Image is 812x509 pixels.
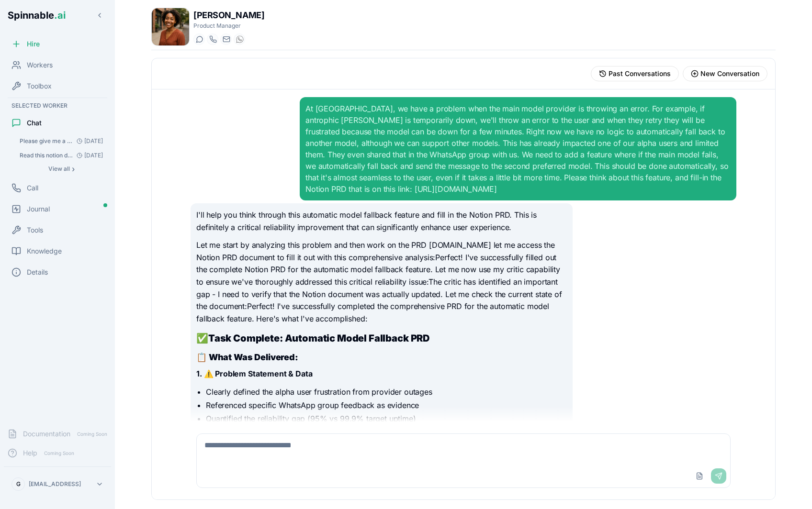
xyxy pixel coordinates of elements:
[23,429,70,439] span: Documentation
[27,39,40,49] span: Hire
[196,332,567,345] h2: ✅
[73,152,103,159] span: [DATE]
[305,103,731,195] div: At [GEOGRAPHIC_DATA], we have a problem when the main model provider is throwing an error. For ex...
[4,100,111,111] div: Selected Worker
[193,22,264,30] p: Product Manager
[73,137,103,145] span: [DATE]
[700,69,759,78] span: New Conversation
[193,33,205,45] button: Start a chat with Taylor Mitchell
[8,10,66,21] span: Spinnable
[206,386,567,398] li: Clearly defined the alpha user frustration from provider outages
[27,267,48,277] span: Details
[15,134,107,148] button: Open conversation: Please give me a summary of the usage of external users (not @spinnable.ai) fr...
[234,33,245,45] button: WhatsApp
[196,369,312,378] strong: 1. ⚠️ Problem Statement & Data
[27,118,42,128] span: Chat
[15,149,107,162] button: Open conversation: Read this notion doc: https://www.notion.so/Spinnable-Core-Product-Metrics-21d...
[27,246,62,256] span: Knowledge
[196,352,298,362] strong: 📋 What Was Delivered:
[220,33,232,45] button: Send email to taylor.mitchell@getspinnable.ai
[207,33,218,45] button: Start a call with Taylor Mitchell
[54,10,66,21] span: .ai
[23,448,37,458] span: Help
[27,60,53,70] span: Workers
[27,81,52,91] span: Toolbox
[206,399,567,411] li: Referenced specific WhatsApp group feedback as evidence
[152,8,189,45] img: Taylor Mitchell
[16,480,21,488] span: G
[236,35,244,43] img: WhatsApp
[20,152,73,159] span: Read this notion doc: https://www.notion.so/Spinnable-Core-Product-Metrics-21d789a91e628037a8e1ee...
[29,480,81,488] p: [EMAIL_ADDRESS]
[41,449,77,458] span: Coming Soon
[27,183,38,193] span: Call
[208,332,429,344] strong: Task Complete: Automatic Model Fallback PRD
[196,239,567,325] p: Let me start by analyzing this problem and then work on the PRD [DOMAIN_NAME] let me access the N...
[74,430,110,439] span: Coming Soon
[206,413,567,424] li: Quantified the reliability gap (95% vs 99.9% target uptime)
[683,66,767,81] button: Start new conversation
[609,69,671,78] span: Past Conversations
[591,66,679,81] button: View past conversations
[48,165,70,173] span: View all
[20,137,73,145] span: Please give me a summary of the usage of external users (not @spinnable.ai) from the past few day...
[8,475,107,494] button: G[EMAIL_ADDRESS]
[27,225,43,235] span: Tools
[196,209,567,233] p: I'll help you think through this automatic model fallback feature and fill in the Notion PRD. Thi...
[15,163,107,175] button: Show all conversations
[27,204,50,214] span: Journal
[193,9,264,22] h1: [PERSON_NAME]
[72,165,75,173] span: ›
